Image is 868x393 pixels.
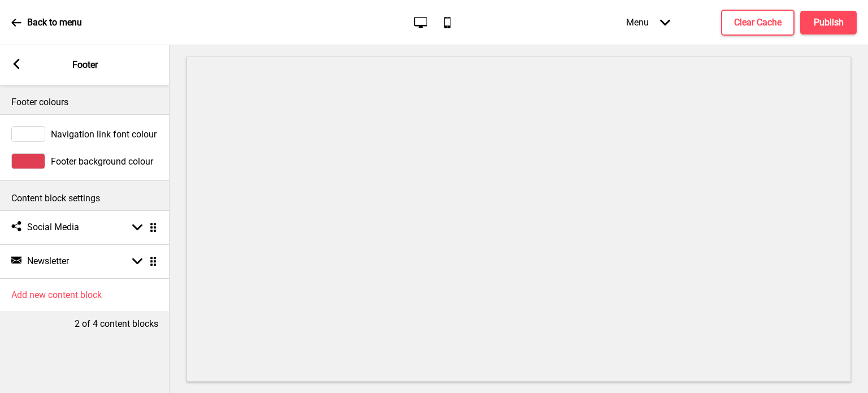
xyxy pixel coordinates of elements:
div: Navigation link font colour [11,126,158,142]
button: Publish [800,11,857,34]
p: Content block settings [11,192,158,205]
h4: Newsletter [27,255,69,267]
h4: Clear Cache [734,16,782,29]
p: Footer [72,59,98,71]
p: 2 of 4 content blocks [75,318,158,330]
a: Back to menu [11,7,82,38]
h4: Social Media [27,221,79,234]
h4: Add new content block [11,289,102,301]
div: Footer background colour [11,153,158,169]
h4: Publish [814,16,844,29]
div: Menu [615,6,682,39]
button: Clear Cache [721,10,795,36]
p: Footer colours [11,96,158,109]
span: Navigation link font colour [51,129,157,140]
p: Back to menu [27,16,82,29]
span: Footer background colour [51,156,153,167]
